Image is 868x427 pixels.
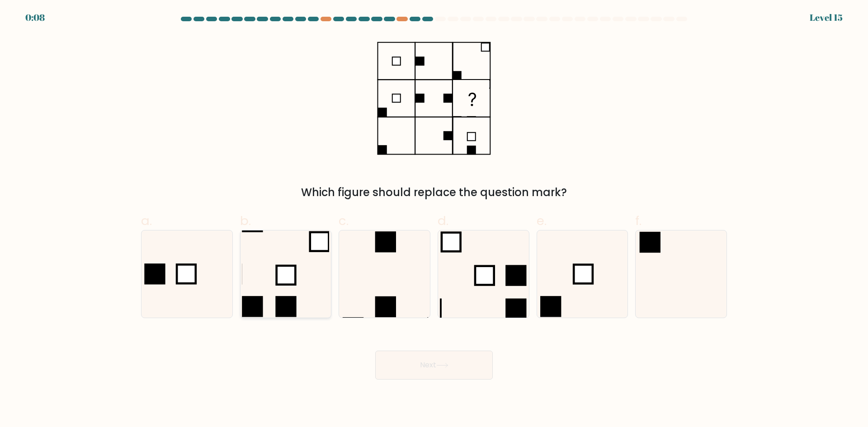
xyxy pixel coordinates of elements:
span: c. [339,212,349,230]
span: f. [635,212,642,230]
span: b. [240,212,251,230]
div: 0:08 [25,11,45,24]
div: Level 15 [810,11,843,24]
span: e. [537,212,547,230]
span: d. [438,212,448,230]
div: Which figure should replace the question mark? [146,184,722,201]
button: Next [375,351,493,380]
span: a. [141,212,152,230]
